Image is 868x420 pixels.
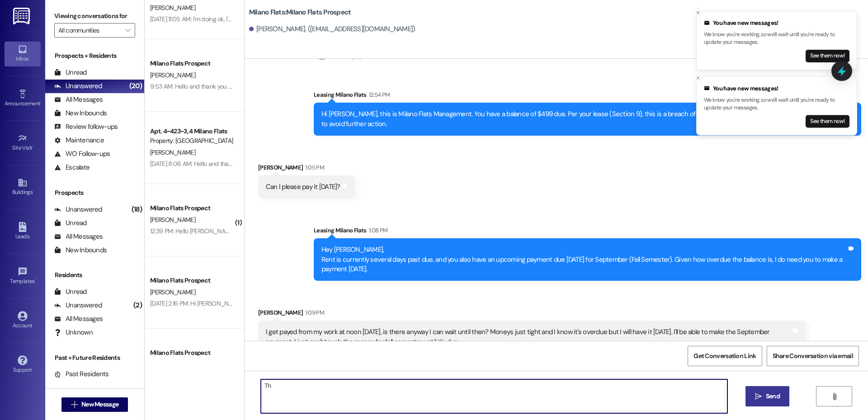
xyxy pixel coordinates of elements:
[150,288,195,296] span: [PERSON_NAME]
[745,386,789,406] button: Send
[766,392,780,401] span: Send
[704,31,849,47] p: We know you're working, so we'll wait until you're ready to update your messages.
[45,270,144,280] div: Residents
[45,188,144,198] div: Prospects
[150,59,234,68] div: Milano Flats Prospect
[150,148,195,156] span: [PERSON_NAME]
[249,8,351,17] b: Milano Flats: Milano Flats Prospect
[150,227,472,235] div: 12:39 PM: Hello [PERSON_NAME]! I'm looking into the winter semester. Do you guys still flats avai...
[54,68,87,77] div: Unread
[767,346,859,366] button: Share Conversation via email
[367,90,390,99] div: 12:54 PM
[61,397,128,412] button: New Message
[314,226,861,238] div: Leasing Milano Flats
[314,90,861,103] div: Leasing Milano Flats
[688,346,762,366] button: Get Conversation Link
[150,276,234,285] div: Milano Flats Prospect
[5,42,41,66] a: Inbox
[321,109,847,129] div: Hi [PERSON_NAME], this is Milano Flats Management. You have a balance of $499 due. Per your lease...
[150,82,719,90] div: 9:53 AM: Hello and thank you for contacting Milano Flats. You have reached us after hours. Our te...
[54,122,118,132] div: Review follow-ups
[81,400,118,409] span: New Message
[5,175,41,199] a: Buildings
[125,27,130,34] i: 
[261,379,727,413] textarea: Th
[40,99,42,105] span: •
[129,203,144,217] div: (18)
[258,163,355,175] div: [PERSON_NAME]
[54,245,107,255] div: New Inbounds
[340,52,378,60] span: Rent/payments
[150,15,361,23] div: [DATE] 11:05 AM: I'm doing ok, I've just been having a really tough time with anxiety
[54,328,93,337] div: Unknown
[258,308,806,321] div: [PERSON_NAME]
[54,218,87,228] div: Unread
[693,74,703,83] button: Close toast
[150,4,195,12] span: [PERSON_NAME]
[773,351,853,361] span: Share Conversation via email
[58,23,121,38] input: All communities
[266,327,791,347] div: I get payed from my work at noon [DATE], is there anyway I can wait until then? Moneys just tight...
[54,205,102,214] div: Unanswered
[5,131,41,155] a: Site Visit •
[131,298,144,312] div: (2)
[54,149,110,159] div: WO Follow-ups
[5,264,41,288] a: Templates •
[5,353,41,377] a: Support
[54,136,104,145] div: Maintenance
[806,50,849,62] button: See them now!
[367,226,387,235] div: 1:08 PM
[33,143,34,150] span: •
[303,163,324,172] div: 1:05 PM
[150,348,234,358] div: Milano Flats Prospect
[54,287,87,297] div: Unread
[150,127,234,136] div: Apt. 4~423~3, 4 Milano Flats
[249,24,415,34] div: [PERSON_NAME]. ([EMAIL_ADDRESS][DOMAIN_NAME])
[54,95,103,104] div: All Messages
[150,160,738,168] div: [DATE] 8:06 AM: Hello and thank you for contacting Milano Flats. You have reached us after hours....
[755,393,762,400] i: 
[35,277,36,283] span: •
[693,351,756,361] span: Get Conversation Link
[303,308,324,317] div: 1:09 PM
[45,353,144,363] div: Past + Future Residents
[54,232,103,241] div: All Messages
[831,393,838,400] i: 
[704,96,849,112] p: We know you're working, so we'll wait until you're ready to update your messages.
[704,84,849,93] div: You have new messages!
[150,136,234,146] div: Property: [GEOGRAPHIC_DATA] Flats
[71,401,78,408] i: 
[704,19,849,28] div: You have new messages!
[54,109,107,118] div: New Inbounds
[5,219,41,244] a: Leads
[321,245,847,274] div: Hey [PERSON_NAME], Rent is currently several days past due, and you also have an upcoming payment...
[54,314,103,324] div: All Messages
[54,9,135,23] label: Viewing conversations for
[150,299,436,307] div: [DATE] 2:16 PM: Hi [PERSON_NAME] I am actually buying either [PERSON_NAME] contract or [PERSON_NAME]
[54,301,102,310] div: Unanswered
[54,163,90,172] div: Escalate
[266,182,340,192] div: Can I please pay it [DATE]?
[806,115,849,127] button: See them now!
[45,51,144,61] div: Prospects + Residents
[693,8,703,17] button: Close toast
[54,81,102,91] div: Unanswered
[5,308,41,333] a: Account
[150,216,195,224] span: [PERSON_NAME]
[54,369,109,379] div: Past Residents
[127,79,144,93] div: (20)
[150,203,234,213] div: Milano Flats Prospect
[13,8,32,24] img: ResiDesk Logo
[150,71,195,79] span: [PERSON_NAME]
